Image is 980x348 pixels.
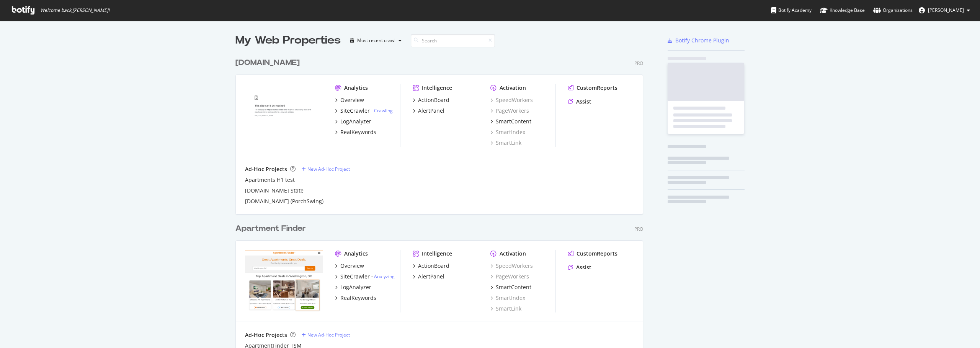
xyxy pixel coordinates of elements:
[340,273,370,280] div: SiteCrawler
[340,128,376,136] div: RealKeywords
[411,34,495,47] input: Search
[245,165,287,173] div: Ad-Hoc Projects
[335,107,393,115] a: SiteCrawler- Crawling
[235,57,303,68] a: [DOMAIN_NAME]
[490,96,533,104] a: SpeedWorkers
[873,6,913,14] div: Organizations
[496,118,531,125] div: SmartContent
[335,283,371,291] a: LogAnalyzer
[577,250,617,257] div: CustomReports
[235,57,300,68] div: [DOMAIN_NAME]
[374,273,395,280] a: Analyzing
[418,107,444,115] div: AlertPanel
[771,6,812,14] div: Botify Academy
[302,332,350,338] a: New Ad-Hoc Project
[913,4,976,16] button: [PERSON_NAME]
[413,262,449,270] a: ActionBoard
[490,128,525,136] a: SmartIndex
[245,84,323,146] img: www.homes.com
[820,6,865,14] div: Knowledge Base
[340,118,371,125] div: LogAnalyzer
[634,226,643,232] div: Pro
[302,166,350,172] a: New Ad-Hoc Project
[245,250,323,312] img: apartmentfinder.com
[576,98,591,105] div: Assist
[576,264,591,271] div: Assist
[357,38,395,43] div: Most recent crawl
[490,273,529,280] a: PageWorkers
[340,294,376,302] div: RealKeywords
[568,84,617,92] a: CustomReports
[335,128,376,136] a: RealKeywords
[418,273,444,280] div: AlertPanel
[490,262,533,270] a: SpeedWorkers
[634,60,643,66] div: Pro
[335,262,364,270] a: Overview
[245,187,304,194] a: [DOMAIN_NAME] State
[245,176,295,184] a: Apartments H1 test
[490,283,531,291] a: SmartContent
[577,84,617,92] div: CustomReports
[347,34,405,47] button: Most recent crawl
[422,84,452,92] div: Intelligence
[235,33,341,48] div: My Web Properties
[335,118,371,125] a: LogAnalyzer
[413,273,444,280] a: AlertPanel
[490,294,525,302] a: SmartIndex
[245,331,287,339] div: Ad-Hoc Projects
[490,305,521,312] a: SmartLink
[500,84,526,92] div: Activation
[928,7,964,13] span: Phil Mastroianni
[340,262,364,270] div: Overview
[668,37,729,44] a: Botify Chrome Plugin
[496,283,531,291] div: SmartContent
[568,98,591,105] a: Assist
[490,118,531,125] a: SmartContent
[307,332,350,338] div: New Ad-Hoc Project
[344,84,368,92] div: Analytics
[245,197,323,205] a: [DOMAIN_NAME] (PorchSwing)
[490,107,529,115] a: PageWorkers
[340,96,364,104] div: Overview
[374,107,393,114] a: Crawling
[500,250,526,257] div: Activation
[422,250,452,257] div: Intelligence
[344,250,368,257] div: Analytics
[371,107,393,114] div: -
[235,223,306,234] div: Apartment Finder
[340,283,371,291] div: LogAnalyzer
[418,262,449,270] div: ActionBoard
[490,139,521,147] a: SmartLink
[568,250,617,257] a: CustomReports
[335,294,376,302] a: RealKeywords
[675,37,729,44] div: Botify Chrome Plugin
[568,264,591,271] a: Assist
[413,107,444,115] a: AlertPanel
[418,96,449,104] div: ActionBoard
[40,7,109,13] span: Welcome back, [PERSON_NAME] !
[235,223,309,234] a: Apartment Finder
[340,107,370,115] div: SiteCrawler
[335,96,364,104] a: Overview
[307,166,350,172] div: New Ad-Hoc Project
[371,273,395,280] div: -
[335,273,395,280] a: SiteCrawler- Analyzing
[413,96,449,104] a: ActionBoard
